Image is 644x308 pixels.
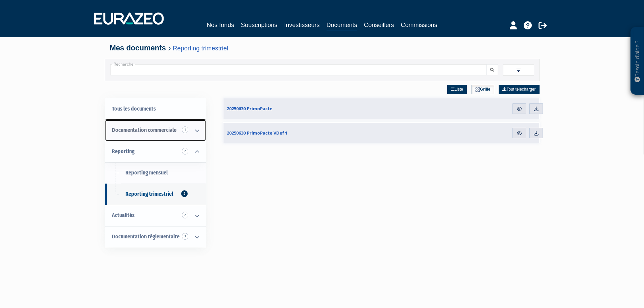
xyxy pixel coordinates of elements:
[105,226,206,247] a: Documentation règlementaire 3
[227,130,287,136] span: 20250630 PrimoPacte VDef 1
[634,31,641,92] p: Besoin d'aide ?
[241,20,277,30] a: Souscriptions
[182,148,188,155] span: 2
[227,105,272,112] span: 20250630 PrimoPacte
[516,130,522,136] img: eye.svg
[182,126,188,133] span: 1
[105,184,206,205] a: Reporting trimestriel2
[181,190,188,197] span: 2
[112,127,176,133] span: Documentation commerciale
[182,233,188,240] span: 3
[401,20,437,30] a: Commissions
[105,98,206,120] a: Tous les documents
[499,85,539,94] a: Tout télécharger
[533,130,539,136] img: download.svg
[223,123,422,143] a: 20250630 PrimoPacte VDef 1
[327,20,357,31] a: Documents
[475,87,480,92] img: grid.svg
[173,45,228,52] a: Reporting trimestriel
[125,191,173,197] span: Reporting trimestriel
[105,141,206,162] a: Reporting 2
[284,20,319,30] a: Investisseurs
[112,148,135,155] span: Reporting
[516,106,522,112] img: eye.svg
[472,85,494,94] a: Grille
[533,106,539,112] img: download.svg
[105,205,206,226] a: Actualités 2
[112,233,180,240] span: Documentation règlementaire
[182,212,188,218] span: 2
[105,162,206,184] a: Reporting mensuel
[125,169,168,176] span: Reporting mensuel
[110,64,487,75] input: Recherche
[223,98,422,119] a: 20250630 PrimoPacte
[364,20,394,30] a: Conseillers
[112,212,135,218] span: Actualités
[447,85,467,94] a: Liste
[207,20,234,30] a: Nos fonds
[110,44,534,52] h4: Mes documents
[94,13,164,25] img: 1732889491-logotype_eurazeo_blanc_rvb.png
[516,67,522,73] img: filter.svg
[105,120,206,141] a: Documentation commerciale 1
